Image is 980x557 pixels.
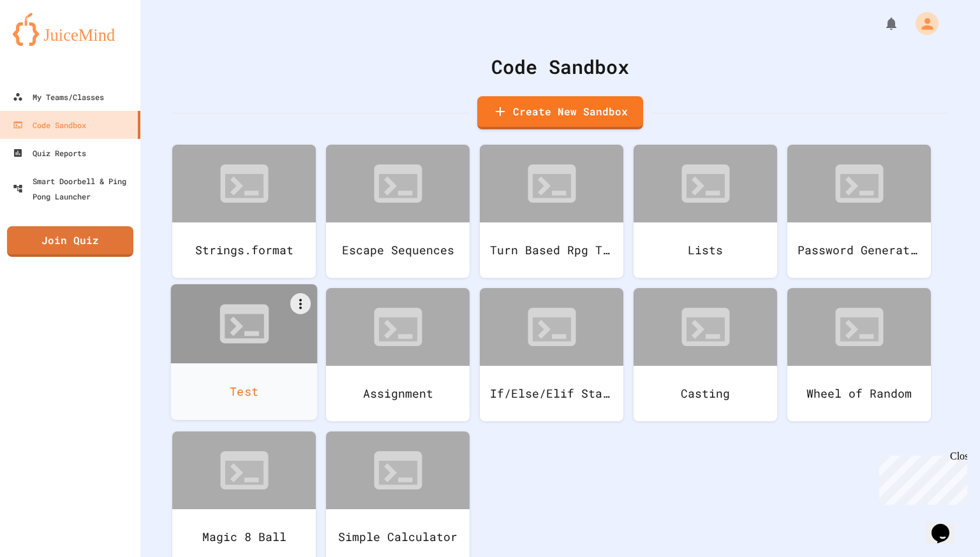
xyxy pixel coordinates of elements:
[480,366,623,421] div: If/Else/Elif Statments
[7,226,133,257] a: Join Quiz
[5,5,88,81] div: Chat with us now!Close
[171,284,318,420] a: Test
[480,222,623,278] div: Turn Based Rpg Test
[787,222,931,278] div: Password Generator
[634,366,777,421] div: Casting
[477,96,643,129] a: Create New Sandbox
[634,145,777,278] a: Lists
[860,13,902,34] div: My Notifications
[926,506,967,544] iframe: chat widget
[172,145,316,278] a: Strings.format
[874,451,967,505] iframe: chat widget
[13,13,128,46] img: logo-orange.svg
[902,9,942,38] div: My Account
[326,222,470,278] div: Escape Sequences
[172,222,316,278] div: Strings.format
[13,89,104,105] div: My Teams/Classes
[787,288,931,421] a: Wheel of Random
[634,222,777,278] div: Lists
[171,363,318,420] div: Test
[326,288,470,421] a: Assignment
[787,145,931,278] a: Password Generator
[326,366,470,421] div: Assignment
[326,145,470,278] a: Escape Sequences
[480,288,623,421] a: If/Else/Elif Statments
[13,173,135,204] div: Smart Doorbell & Ping Pong Launcher
[787,366,931,421] div: Wheel of Random
[172,52,948,81] div: Code Sandbox
[13,117,86,133] div: Code Sandbox
[13,145,86,161] div: Quiz Reports
[634,288,777,421] a: Casting
[480,145,623,278] a: Turn Based Rpg Test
